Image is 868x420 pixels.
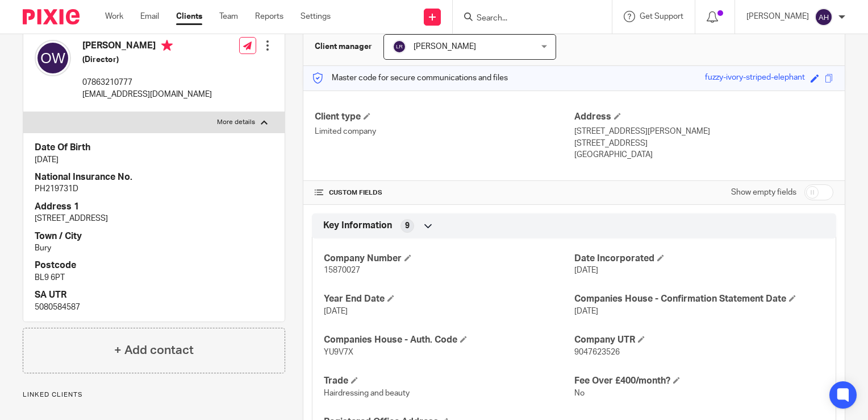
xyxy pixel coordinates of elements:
p: 5080584587 [35,302,273,313]
h4: Fee Over £400/month? [574,375,824,387]
h4: Postcode [35,260,273,271]
h4: Trade [324,375,574,387]
i: Primary [161,40,173,51]
h5: (Director) [82,54,212,65]
p: 07863210777 [82,77,212,88]
input: Search [475,14,578,24]
p: Limited company [315,126,574,137]
a: Settings [301,11,331,22]
p: Master code for secure communications and files [312,72,508,84]
p: [EMAIL_ADDRESS][DOMAIN_NAME] [82,89,212,100]
p: More details [217,118,255,127]
p: [STREET_ADDRESS][PERSON_NAME] [574,126,833,137]
label: Show empty fields [731,187,796,198]
span: Get Support [640,13,683,20]
p: Linked clients [23,390,285,400]
h4: Address [574,111,833,123]
h4: Company Number [324,253,574,265]
h4: Company UTR [574,334,824,346]
p: PH219731D [35,183,273,195]
h4: National Insurance No. [35,171,273,183]
p: [PERSON_NAME] [746,11,809,22]
h4: Date Incorporated [574,253,824,265]
img: Pixie [23,9,80,24]
p: [STREET_ADDRESS] [35,213,273,224]
p: [STREET_ADDRESS] [574,138,833,149]
span: 9 [405,220,410,232]
p: Bury [35,242,273,254]
span: [DATE] [324,307,348,315]
a: Email [140,11,159,22]
h3: Client manager [315,41,372,52]
h4: CUSTOM FIELDS [315,188,574,197]
img: svg%3E [815,8,833,26]
span: Key Information [323,220,392,232]
h4: Town / City [35,230,273,242]
a: Work [105,11,123,22]
span: YU9V7X [324,348,353,356]
span: Hairdressing and beauty [324,389,410,397]
h4: [PERSON_NAME] [82,40,212,54]
div: fuzzy-ivory-striped-elephant [705,72,805,85]
span: [PERSON_NAME] [414,43,476,51]
h4: Year End Date [324,293,574,305]
h4: Companies House - Confirmation Statement Date [574,293,824,305]
h4: Address 1 [35,201,273,213]
h4: SA UTR [35,289,273,301]
p: [DATE] [35,154,273,166]
img: svg%3E [35,40,71,76]
span: 9047623526 [574,348,620,356]
a: Reports [255,11,283,22]
h4: Date Of Birth [35,142,273,154]
span: [DATE] [574,266,598,274]
h4: Client type [315,111,574,123]
a: Clients [176,11,202,22]
p: [GEOGRAPHIC_DATA] [574,149,833,160]
span: [DATE] [574,307,598,315]
p: BL9 6PT [35,272,273,283]
img: svg%3E [393,40,406,53]
h4: + Add contact [114,341,194,359]
a: Team [219,11,238,22]
span: 15870027 [324,266,360,274]
h4: Companies House - Auth. Code [324,334,574,346]
span: No [574,389,585,397]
